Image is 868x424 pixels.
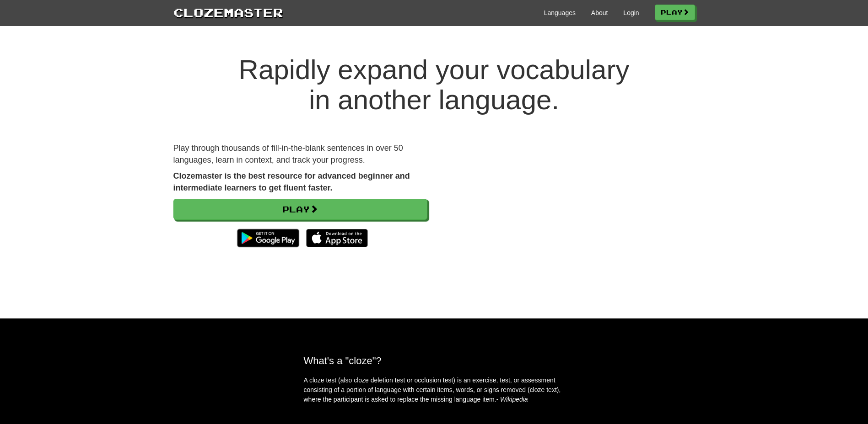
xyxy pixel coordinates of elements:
[173,171,410,192] strong: Clozemaster is the best resource for advanced beginner and intermediate learners to get fluent fa...
[304,376,565,404] p: A cloze test (also cloze deletion test or occlusion test) is an exercise, test, or assessment con...
[655,5,695,20] a: Play
[544,8,576,17] a: Languages
[173,143,427,166] p: Play through thousands of fill-in-the-blank sentences in over 50 languages, learn in context, and...
[173,199,427,220] a: Play
[591,8,608,17] a: About
[304,355,565,366] h2: What's a "cloze"?
[306,229,368,247] img: Download_on_the_App_Store_Badge_US-UK_135x40-25178aeef6eb6b83b96f5f2d004eda3bffbb37122de64afbaef7...
[232,224,303,252] img: Get it on Google Play
[496,396,528,403] em: - Wikipedia
[173,4,283,21] a: Clozemaster
[623,8,639,17] a: Login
